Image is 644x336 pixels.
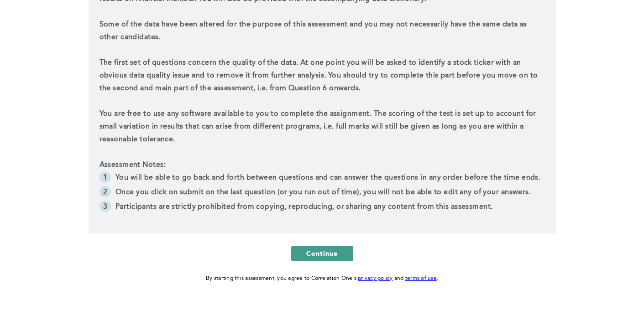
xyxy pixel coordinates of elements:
span: Assessment Notes: [99,161,166,169]
a: terms of use [405,276,437,281]
button: Continue [291,246,353,261]
p: You are free to use any software available to you to complete the assignment. The scoring of the ... [99,108,545,146]
a: privacy policy [358,276,393,281]
p: The first set of questions concern the quality of the data. At one point you will be asked to ide... [99,57,545,95]
li: Participants are strictly prohibited from copying, reproducing, or sharing any content from this ... [99,201,545,215]
span: Once you click on submit on the last question (or you run out of time), you will not be able to e... [115,189,531,196]
p: Some of the data have been altered for the purpose of this assessment and you may not necessarily... [99,18,545,44]
span: You will be able to go back and forth between questions and can answer the questions in any order... [115,174,540,181]
span: Continue [306,249,338,258]
div: By starting this assessment, you agree to Correlation One's and . [206,274,438,284]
